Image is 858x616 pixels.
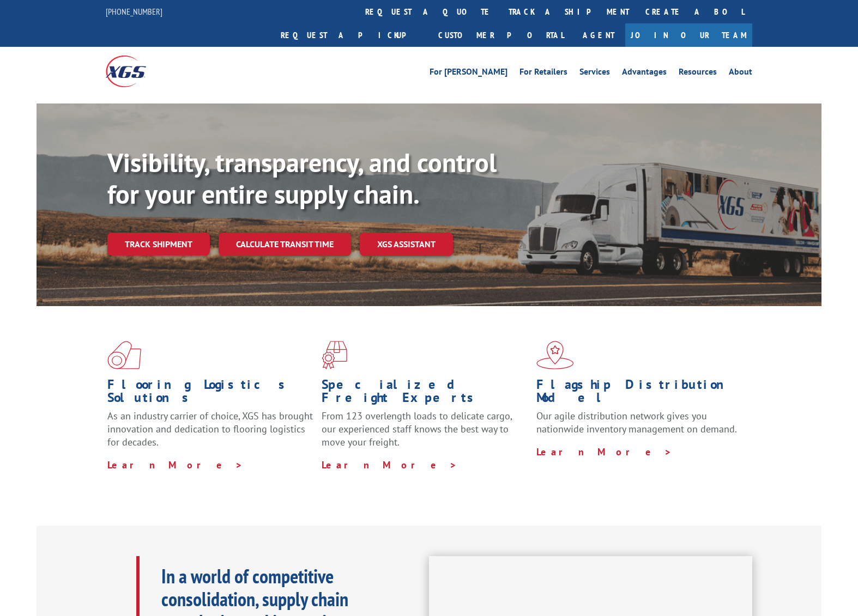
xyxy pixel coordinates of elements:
[579,68,610,80] a: Services
[572,23,625,47] a: Agent
[107,459,243,471] a: Learn More >
[430,23,572,47] a: Customer Portal
[107,341,141,369] img: xgs-icon-total-supply-chain-intelligence-red
[536,341,574,369] img: xgs-icon-flagship-distribution-model-red
[536,410,737,435] span: Our agile distribution network gives you nationwide inventory management on demand.
[622,68,667,80] a: Advantages
[430,68,507,80] a: For [PERSON_NAME]
[322,410,528,458] p: From 123 overlength loads to delicate cargo, our experienced staff knows the best way to move you...
[519,68,567,80] a: For Retailers
[273,23,430,47] a: Request a pickup
[729,68,752,80] a: About
[107,233,210,255] a: Track shipment
[679,68,717,80] a: Resources
[322,341,347,369] img: xgs-icon-focused-on-flooring-red
[625,23,752,47] a: Join Our Team
[107,378,313,410] h1: Flooring Logistics Solutions
[106,6,162,17] a: [PHONE_NUMBER]
[322,378,528,410] h1: Specialized Freight Experts
[322,459,457,471] a: Learn More >
[536,378,742,410] h1: Flagship Distribution Model
[360,233,453,256] a: XGS ASSISTANT
[107,145,497,211] b: Visibility, transparency, and control for your entire supply chain.
[536,446,672,458] a: Learn More >
[107,410,313,448] span: As an industry carrier of choice, XGS has brought innovation and dedication to flooring logistics...
[219,233,351,256] a: Calculate transit time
